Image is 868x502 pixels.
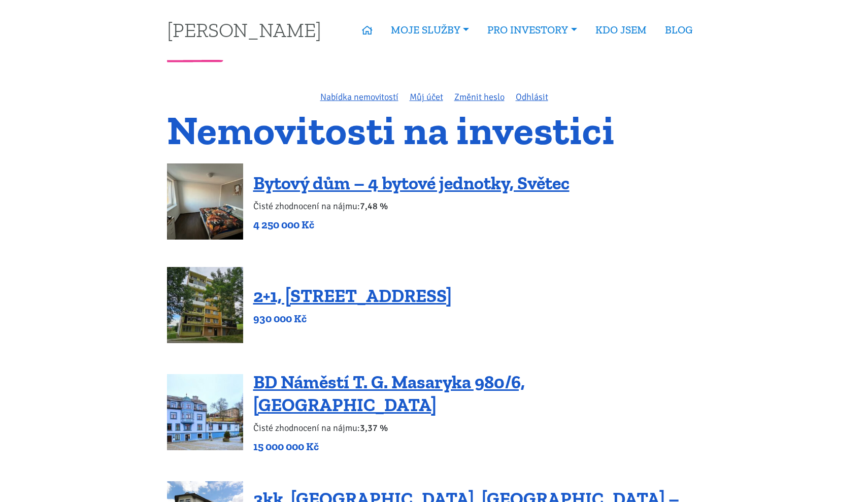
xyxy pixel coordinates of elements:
p: Čisté zhodnocení na nájmu: [253,199,570,213]
h1: Nemovitosti na investici [167,113,702,147]
a: MOJE SLUŽBY [382,18,478,42]
p: 15 000 000 Kč [253,440,702,454]
b: 3,37 % [360,422,388,433]
a: BLOG [656,18,702,42]
a: Změnit heslo [454,91,505,103]
a: Bytový dům – 4 bytové jednotky, Světec [253,172,570,194]
a: Můj účet [410,91,443,103]
a: KDO JSEM [586,18,656,42]
a: BD Náměstí T. G. Masaryka 980/6, [GEOGRAPHIC_DATA] [253,371,525,416]
p: 4 250 000 Kč [253,218,570,232]
p: 930 000 Kč [253,312,452,326]
a: Odhlásit [516,91,548,103]
a: 2+1, [STREET_ADDRESS] [253,285,452,307]
a: PRO INVESTORY [478,18,586,42]
b: 7,48 % [360,200,388,212]
a: Nabídka nemovitostí [320,91,398,103]
a: [PERSON_NAME] [167,20,321,40]
p: Čisté zhodnocení na nájmu: [253,421,702,435]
